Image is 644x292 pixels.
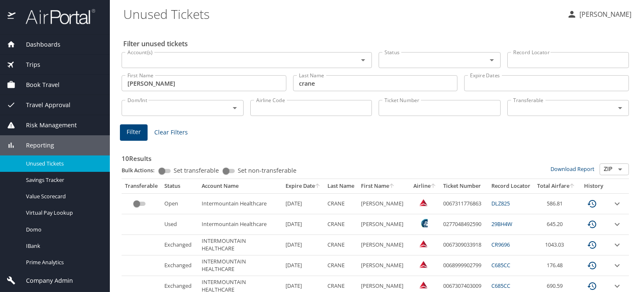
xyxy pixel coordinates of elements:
[282,255,324,276] td: [DATE]
[431,184,436,189] button: sort
[577,9,631,19] p: [PERSON_NAME]
[16,8,95,25] img: airportal-logo.png
[26,258,100,266] span: Prime Analytics
[26,209,100,217] span: Virtual Pay Lookup
[612,219,622,229] button: expand row
[324,179,358,193] th: Last Name
[282,179,324,193] th: Expire Date
[198,255,282,276] td: INTERMOUNTAIN HEALTHCARE
[534,255,579,276] td: 176.48
[563,7,635,22] button: [PERSON_NAME]
[389,184,395,189] button: sort
[440,255,488,276] td: 0068999902799
[491,282,510,289] a: C685CC
[16,276,73,285] span: Company Admin
[26,192,100,200] span: Value Scorecard
[491,241,510,248] a: CR9696
[486,54,498,66] button: Open
[357,54,369,66] button: Open
[491,220,512,228] a: 29BH4W
[122,149,629,163] h3: 10 Results
[419,198,428,207] img: Delta Airlines
[282,214,324,235] td: [DATE]
[198,193,282,214] td: Intermountain Healthcare
[282,235,324,255] td: [DATE]
[491,200,510,207] a: DLZ825
[161,255,198,276] td: Exchanged
[26,242,100,250] span: IBank
[419,219,428,227] img: Alaska Airlines
[612,281,622,291] button: expand row
[26,226,100,234] span: Domo
[123,37,631,50] h2: Filter unused tickets
[614,102,626,114] button: Open
[26,160,100,168] span: Unused Tickets
[238,168,296,174] span: Set non-transferable
[612,240,622,250] button: expand row
[16,141,54,150] span: Reporting
[614,163,626,175] button: Open
[16,121,77,130] span: Risk Management
[358,179,410,193] th: First Name
[534,193,579,214] td: 586.81
[16,80,60,89] span: Book Travel
[419,281,428,289] img: Delta Airlines
[151,125,191,140] button: Clear Filters
[198,235,282,255] td: INTERMOUNTAIN HEALTHCARE
[120,124,148,141] button: Filter
[440,235,488,255] td: 0067309033918
[154,127,188,138] span: Clear Filters
[229,102,241,114] button: Open
[125,182,158,190] div: Transferable
[123,1,560,27] h1: Unused Tickets
[324,214,358,235] td: CRANE
[16,100,70,110] span: Travel Approval
[358,193,410,214] td: [PERSON_NAME]
[569,184,575,189] button: sort
[358,214,410,235] td: [PERSON_NAME]
[612,260,622,271] button: expand row
[161,179,198,193] th: Status
[488,179,534,193] th: Record Locator
[16,40,60,49] span: Dashboards
[161,193,198,214] td: Open
[419,260,428,268] img: Delta Airlines
[551,165,595,173] a: Download Report
[198,179,282,193] th: Account Name
[440,179,488,193] th: Ticket Number
[161,235,198,255] td: Exchanged
[174,168,219,174] span: Set transferable
[16,60,40,69] span: Trips
[410,179,440,193] th: Airline
[534,179,579,193] th: Total Airfare
[324,235,358,255] td: CRANE
[8,8,16,25] img: icon-airportal.png
[612,199,622,209] button: expand row
[534,214,579,235] td: 645.20
[358,235,410,255] td: [PERSON_NAME]
[579,179,609,193] th: History
[26,176,100,184] span: Savings Tracker
[198,214,282,235] td: Intermountain Healthcare
[324,255,358,276] td: CRANE
[315,184,321,189] button: sort
[122,166,161,174] p: Bulk Actions:
[419,239,428,248] img: Delta Airlines
[127,127,141,137] span: Filter
[324,193,358,214] td: CRANE
[440,193,488,214] td: 0067311776863
[161,214,198,235] td: Used
[534,235,579,255] td: 1043.03
[358,255,410,276] td: [PERSON_NAME]
[491,261,510,269] a: C685CC
[440,214,488,235] td: 0277048492590
[282,193,324,214] td: [DATE]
